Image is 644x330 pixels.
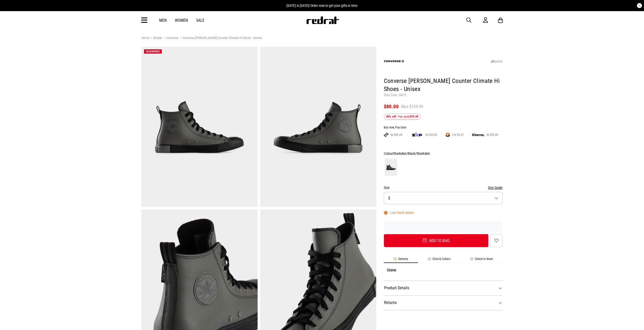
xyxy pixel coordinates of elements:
div: - You save [384,114,421,120]
a: Home [141,36,149,40]
img: Converse [384,51,404,71]
li: Delivery [384,257,418,263]
span: [DATE] is [DATE]! Order now to get your gifts in time [286,4,358,8]
span: 4x $20.00 [423,133,439,137]
a: Men [159,18,167,23]
span: 5 [388,196,390,201]
img: AFTERPAY [384,133,388,137]
div: Low Stock Online [384,211,414,215]
img: SPLITPAY [446,133,450,137]
img: zip [412,132,422,137]
img: Redrat logo [306,16,339,24]
iframe: Customer reviews powered by Trustpilot [384,224,503,229]
dt: Returns [384,295,503,310]
img: Sharkskin/Black/Sharkskin [385,159,397,176]
p: Style Code: 58415 [384,93,503,97]
button: Size Guide [488,185,503,191]
button: 5 [384,192,503,204]
li: Check in Store [461,257,503,263]
img: Converse Chuck Taylor Counter Climate Hi Shoes - Unisex in Grey [141,47,258,207]
a: Women [175,18,188,23]
h1: Converse [PERSON_NAME] Counter Climate Hi Shoes - Unisex [384,77,503,93]
b: 49% off [386,115,396,118]
dt: Product Details [384,281,503,295]
span: 4x $20.00 [388,133,404,137]
a: SHARE [491,60,503,63]
button: Add to bag [384,234,489,247]
div: Buy now, Pay later. [384,126,503,130]
a: Sale [196,18,204,23]
span: Was $159.99 [401,104,423,109]
li: Click & Collect [418,257,461,263]
span: 12x $6.67 [450,133,466,137]
span: CLEARANCE [146,50,160,53]
a: Converse [162,36,178,41]
div: Colour [384,150,503,157]
button: Change [387,268,396,272]
span: $80.00 [384,103,399,109]
img: Converse Chuck Taylor Counter Climate Hi Shoes - Unisex in Grey [260,47,376,207]
b: $79.99 [410,115,419,118]
span: Sharkskin/Black/Sharkskin [393,151,430,156]
div: Size [384,185,503,191]
img: KLARNA [472,134,484,136]
a: Brands [149,36,162,41]
span: 4x $20.00 [484,133,500,137]
a: Converse [PERSON_NAME] Counter Climate Hi Shoes - Unisex [178,36,262,41]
